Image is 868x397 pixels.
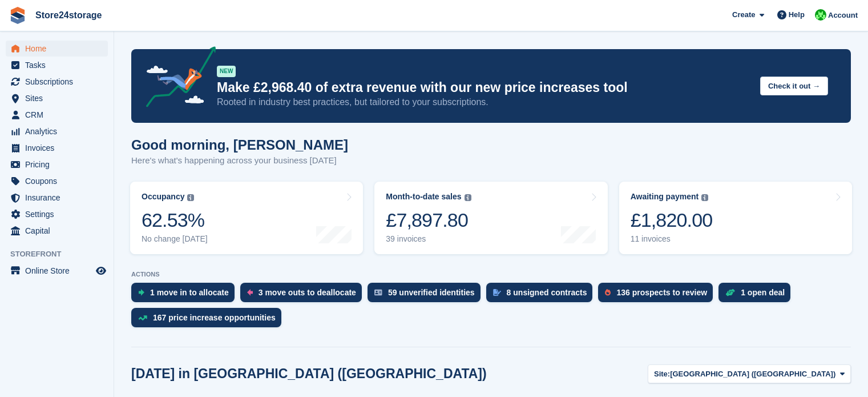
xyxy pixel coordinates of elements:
div: NEW [217,66,236,77]
a: 1 open deal [718,283,796,308]
a: 8 unsigned contracts [486,283,599,308]
img: icon-info-grey-7440780725fd019a000dd9b08b2336e03edf1995a4989e88bcd33f0948082b44.svg [465,194,471,201]
p: Here's what's happening across your business [DATE] [131,154,348,167]
button: Site: [GEOGRAPHIC_DATA] ([GEOGRAPHIC_DATA]) [648,364,851,383]
span: Coupons [25,173,94,189]
span: Tasks [25,57,94,73]
div: No change [DATE] [142,234,208,244]
a: 59 unverified identities [368,283,486,308]
p: Rooted in industry best practices, but tailored to your subscriptions. [217,96,751,109]
a: 136 prospects to review [598,283,718,308]
p: ACTIONS [131,271,851,278]
a: menu [6,123,108,139]
h1: Good morning, [PERSON_NAME] [131,137,348,153]
div: 1 open deal [741,288,785,297]
div: 39 invoices [386,234,471,244]
img: prospect-51fa495bee0391a8d652442698ab0144808aea92771e9ea1ae160a38d050c398.svg [605,289,611,296]
span: Analytics [25,123,94,139]
a: menu [6,223,108,239]
span: Capital [25,223,94,239]
a: menu [6,107,108,123]
span: Invoices [25,140,94,156]
div: 136 prospects to review [616,288,707,297]
img: icon-info-grey-7440780725fd019a000dd9b08b2336e03edf1995a4989e88bcd33f0948082b44.svg [187,194,194,201]
span: Subscriptions [25,74,94,90]
div: Month-to-date sales [386,192,461,202]
span: Help [789,9,805,21]
a: Store24storage [31,6,107,25]
a: menu [6,157,108,173]
span: Home [25,41,94,57]
div: 3 move outs to deallocate [259,288,356,297]
span: Site: [654,368,670,380]
div: 11 invoices [631,234,713,244]
span: [GEOGRAPHIC_DATA] ([GEOGRAPHIC_DATA]) [670,368,835,380]
a: menu [6,74,108,90]
p: Make £2,968.40 of extra revenue with our new price increases tool [217,79,751,96]
a: 167 price increase opportunities [131,308,287,333]
img: icon-info-grey-7440780725fd019a000dd9b08b2336e03edf1995a4989e88bcd33f0948082b44.svg [701,194,708,201]
img: contract_signature_icon-13c848040528278c33f63329250d36e43548de30e8caae1d1a13099fd9432cc5.svg [493,289,501,296]
img: deal-1b604bf984904fb50ccaf53a9ad4b4a5d6e5aea283cecdc64d6e3604feb123c2.svg [725,288,735,296]
a: Occupancy 62.53% No change [DATE] [130,182,363,254]
img: Tracy Harper [815,9,826,21]
img: verify_identity-adf6edd0f0f0b5bbfe63781bf79b02c33cf7c696d77639b501bdc392416b5a36.svg [374,289,382,296]
div: Awaiting payment [631,192,699,202]
a: menu [6,57,108,73]
a: menu [6,263,108,279]
span: Sites [25,90,94,106]
a: menu [6,206,108,222]
span: Account [828,10,858,21]
div: 62.53% [142,208,208,232]
a: Awaiting payment £1,820.00 11 invoices [619,182,852,254]
span: Online Store [25,263,94,279]
div: 8 unsigned contracts [507,288,587,297]
a: menu [6,173,108,189]
span: Pricing [25,157,94,173]
div: 59 unverified identities [388,288,475,297]
img: move_outs_to_deallocate_icon-f764333ba52eb49d3ac5e1228854f67142a1ed5810a6f6cc68b1a99e826820c5.svg [247,289,253,296]
div: Occupancy [142,192,184,202]
h2: [DATE] in [GEOGRAPHIC_DATA] ([GEOGRAPHIC_DATA]) [131,366,487,382]
a: menu [6,140,108,156]
img: stora-icon-8386f47178a22dfd0bd8f6a31ec36ba5ce8667c1dd55bd0f319d3a0aa187defe.svg [9,7,26,24]
a: 3 move outs to deallocate [240,283,368,308]
button: Check it out → [760,77,828,95]
a: Month-to-date sales £7,897.80 39 invoices [374,182,607,254]
img: move_ins_to_allocate_icon-fdf77a2bb77ea45bf5b3d319d69a93e2d87916cf1d5bf7949dd705db3b84f3ca.svg [138,289,144,296]
a: 1 move in to allocate [131,283,240,308]
span: Settings [25,206,94,222]
a: menu [6,90,108,106]
div: 167 price increase opportunities [153,313,276,322]
span: Insurance [25,190,94,206]
a: menu [6,190,108,206]
span: CRM [25,107,94,123]
div: 1 move in to allocate [150,288,229,297]
span: Create [732,9,755,21]
img: price-adjustments-announcement-icon-8257ccfd72463d97f412b2fc003d46551f7dbcb40ab6d574587a9cd5c0d94... [136,46,216,111]
a: Preview store [94,264,108,278]
div: £1,820.00 [631,208,713,232]
div: £7,897.80 [386,208,471,232]
span: Storefront [10,248,114,260]
img: price_increase_opportunities-93ffe204e8149a01c8c9dc8f82e8f89637d9d84a8eef4429ea346261dce0b2c0.svg [138,315,147,320]
a: menu [6,41,108,57]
